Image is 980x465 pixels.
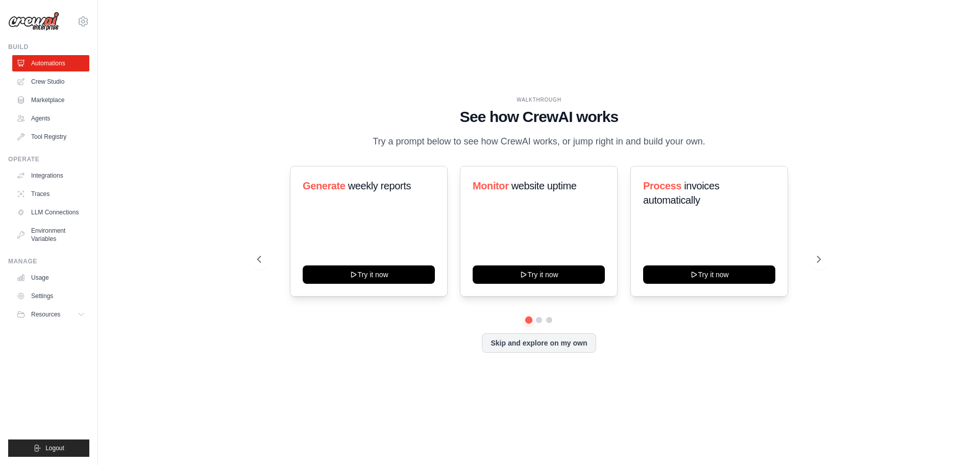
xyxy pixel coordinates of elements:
[303,180,346,191] span: Generate
[12,55,89,71] a: Automations
[12,306,89,323] button: Resources
[8,43,89,51] div: Build
[12,288,89,304] a: Settings
[8,257,89,265] div: Manage
[8,12,59,31] img: Logo
[12,186,89,202] a: Traces
[12,270,89,286] a: Usage
[12,167,89,184] a: Integrations
[12,204,89,221] a: LLM Connections
[257,96,821,104] div: WALKTHROUGH
[8,155,89,163] div: Operate
[511,180,577,191] span: website uptime
[31,310,60,319] span: Resources
[12,223,89,247] a: Environment Variables
[45,444,64,452] span: Logout
[643,265,775,284] button: Try it now
[257,108,821,126] h1: See how CrewAI works
[348,180,411,191] span: weekly reports
[303,265,435,284] button: Try it now
[12,110,89,127] a: Agents
[473,180,509,191] span: Monitor
[12,92,89,108] a: Marketplace
[473,265,605,284] button: Try it now
[482,333,596,353] button: Skip and explore on my own
[8,439,89,457] button: Logout
[12,74,89,90] a: Crew Studio
[643,180,719,206] span: invoices automatically
[12,129,89,145] a: Tool Registry
[367,134,710,149] p: Try a prompt below to see how CrewAI works, or jump right in and build your own.
[643,180,681,191] span: Process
